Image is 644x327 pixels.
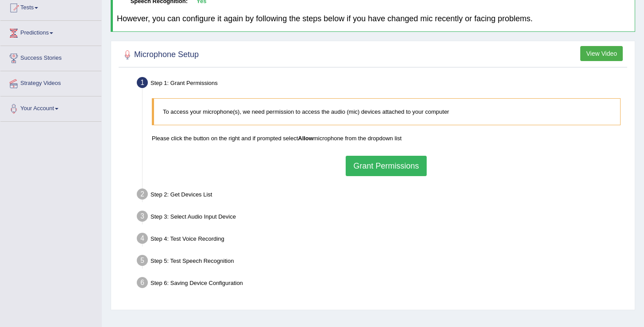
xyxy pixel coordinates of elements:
[163,108,611,116] p: To access your microphone(s), we need permission to access the audio (mic) devices attached to yo...
[133,74,631,94] div: Step 1: Grant Permissions
[133,230,631,250] div: Step 4: Test Voice Recording
[121,48,199,62] h2: Microphone Setup
[133,186,631,205] div: Step 2: Get Devices List
[117,15,631,23] h4: However, you can configure it again by following the steps below if you have changed mic recently...
[0,21,101,43] a: Predictions
[0,71,101,93] a: Strategy Videos
[152,134,621,142] p: Please click the button on the right and if prompted select microphone from the dropdown list
[133,274,631,294] div: Step 6: Saving Device Configuration
[580,46,623,61] button: View Video
[133,208,631,227] div: Step 3: Select Audio Input Device
[0,96,101,119] a: Your Account
[133,252,631,272] div: Step 5: Test Speech Recognition
[298,135,313,142] b: Allow
[346,156,426,176] button: Grant Permissions
[0,46,101,68] a: Success Stories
